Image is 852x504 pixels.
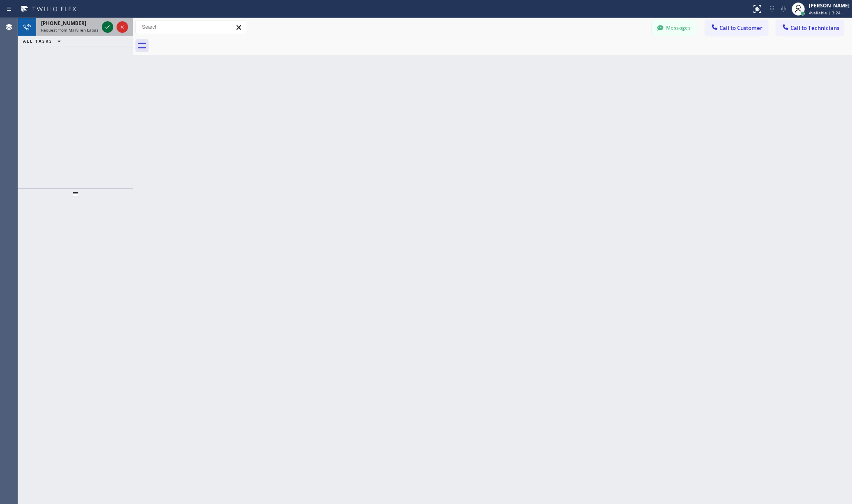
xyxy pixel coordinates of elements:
[102,21,113,33] button: Accept
[652,20,697,36] button: Messages
[41,27,124,33] span: Request from Marvilen Lapasanda (direct)
[776,20,844,36] button: Call to Technicians
[136,21,246,34] input: Search
[23,38,53,44] span: ALL TASKS
[41,20,86,27] span: [PHONE_NUMBER]
[18,36,69,46] button: ALL TASKS
[809,2,850,9] div: [PERSON_NAME]
[705,20,768,36] button: Call to Customer
[778,3,789,15] button: Mute
[809,10,841,16] span: Available | 3:24
[790,24,839,32] span: Call to Technicians
[117,21,128,33] button: Reject
[719,24,763,32] span: Call to Customer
